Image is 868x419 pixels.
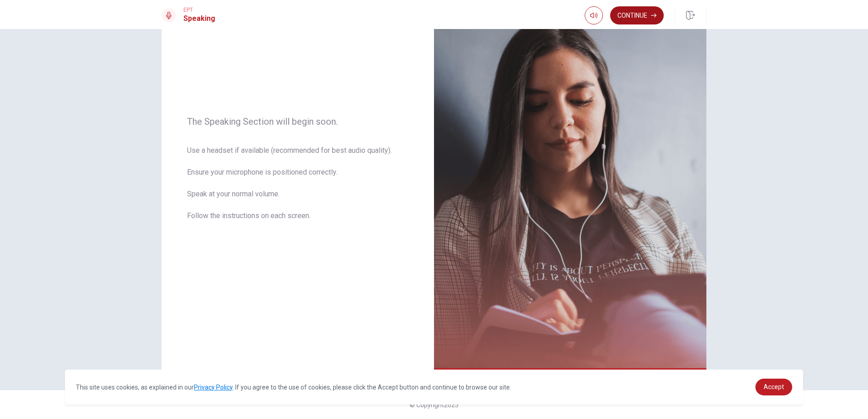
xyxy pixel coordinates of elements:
[764,383,784,390] span: Accept
[409,401,459,409] span: © Copyright 2025
[183,13,215,24] h1: Speaking
[187,116,409,127] span: The Speaking Section will begin soon.
[610,6,664,24] button: Continue
[76,384,511,391] span: This site uses cookies, as explained in our . If you agree to the use of cookies, please click th...
[187,145,409,232] span: Use a headset if available (recommended for best audio quality). Ensure your microphone is positi...
[183,7,215,13] span: EPT
[755,379,792,395] a: dismiss cookie message
[65,370,803,404] div: cookieconsent
[194,384,232,391] a: Privacy Policy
